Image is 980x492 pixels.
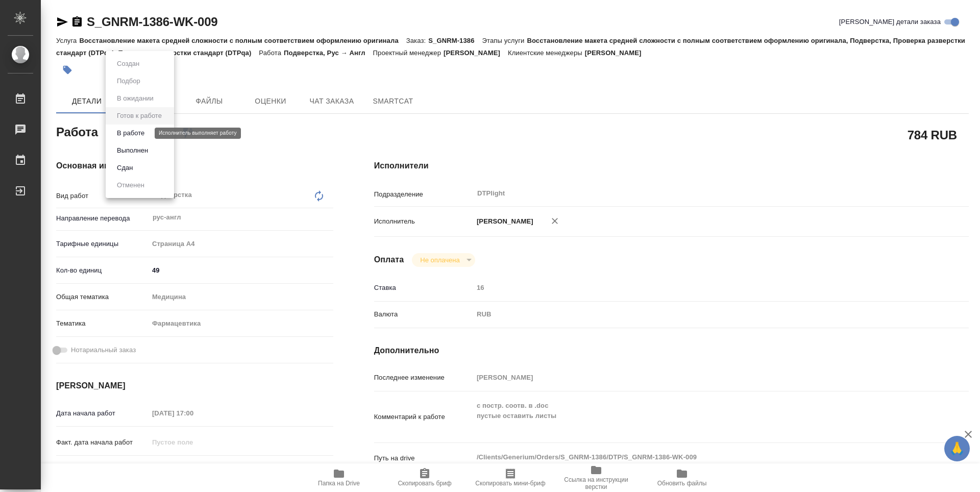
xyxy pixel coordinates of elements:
button: В работе [114,128,148,139]
button: Сдан [114,162,136,174]
button: Выполнен [114,145,151,156]
button: Подбор [114,76,143,87]
button: В ожидании [114,93,157,104]
button: Создан [114,58,142,69]
button: Отменен [114,180,148,191]
button: Готов к работе [114,110,165,121]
